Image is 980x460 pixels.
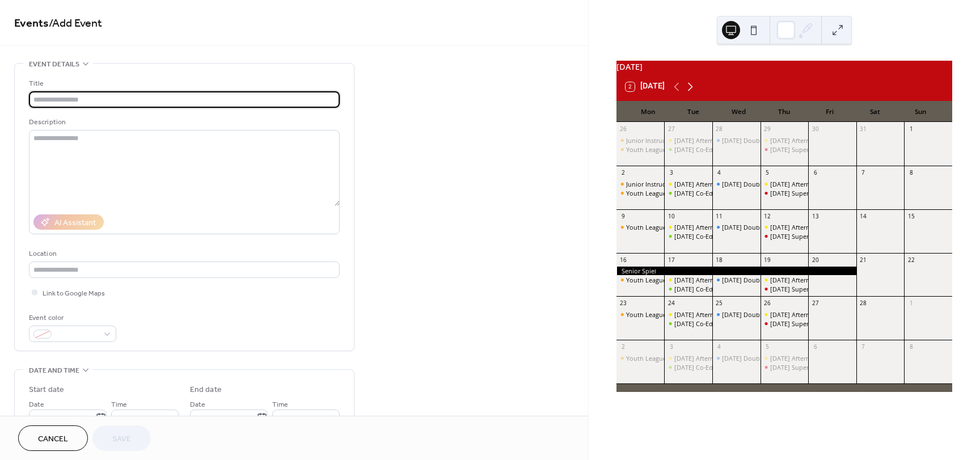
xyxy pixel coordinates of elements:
div: Tuesday Co-Ed Rec League [664,232,712,240]
div: 26 [763,299,771,307]
div: 3 [668,343,675,351]
div: Thursday Super League [761,189,809,197]
div: [DATE] Afternoon League [770,223,844,231]
div: Thursday Afternoon League [761,180,809,188]
div: Tuesday Co-Ed Rec League [664,363,712,372]
div: Thursday Super League [761,285,809,293]
div: 1 [907,125,915,133]
div: [DATE] Co-Ed Rec League [674,363,747,372]
div: [DATE] Afternoon League [674,354,749,362]
div: 3 [668,168,675,176]
div: Junior Instructional [616,180,665,188]
div: Wednesday Double League [712,354,761,362]
div: Tuesday Afternoon League [664,136,712,145]
div: Thursday Super League [761,363,809,372]
div: Thursday Super League [761,145,809,154]
span: Link to Google Maps [43,288,105,299]
span: Date [29,399,44,411]
div: [DATE] Co-Ed Rec League [674,145,747,154]
div: Sun [898,101,943,123]
div: [DATE] Afternoon League [770,310,844,319]
div: Youth League [626,276,666,284]
div: Tuesday Afternoon League [664,180,712,188]
div: Youth League [626,145,666,154]
div: Youth League [616,310,665,319]
div: [DATE] Double League [722,310,788,319]
div: [DATE] Super League [770,363,831,372]
div: [DATE] Double League [722,276,788,284]
div: Youth League [616,354,665,362]
div: [DATE] Co-Ed Rec League [674,232,747,240]
div: [DATE] Afternoon League [674,223,749,231]
div: 4 [715,168,723,176]
div: [DATE] Afternoon League [674,310,749,319]
div: Wednesday Double League [712,136,761,145]
div: Tuesday Co-Ed Rec League [664,145,712,154]
div: Youth League [626,189,666,197]
div: Tuesday Co-Ed Rec League [664,285,712,293]
a: Events [14,12,49,35]
div: 28 [715,125,723,133]
div: Thu [762,101,807,123]
div: [DATE] Super League [770,145,831,154]
div: [DATE] Super League [770,189,831,197]
span: Date [190,399,205,411]
span: Event details [29,58,79,70]
div: 27 [668,125,675,133]
div: Thursday Super League [761,232,809,240]
div: Tuesday Afternoon League [664,310,712,319]
div: 6 [812,168,820,176]
div: Thursday Afternoon League [761,276,809,284]
div: Event color [29,312,114,324]
div: 17 [668,256,675,264]
div: 8 [907,343,915,351]
a: Cancel [18,425,88,451]
div: [DATE] Afternoon League [674,136,749,145]
div: 5 [763,343,771,351]
div: 8 [907,168,915,176]
div: 11 [715,212,723,220]
div: Youth League [626,223,666,231]
div: Thursday Afternoon League [761,310,809,319]
div: 29 [763,125,771,133]
div: [DATE] Super League [770,285,831,293]
div: [DATE] Afternoon League [770,276,844,284]
div: [DATE] Double League [722,180,788,188]
div: 15 [907,212,915,220]
div: Description [29,116,337,128]
div: Thursday Afternoon League [761,354,809,362]
div: Tuesday Co-Ed Rec League [664,319,712,328]
div: [DATE] Afternoon League [674,180,749,188]
div: 19 [763,256,771,264]
div: Tuesday Afternoon League [664,354,712,362]
div: Wednesday Double League [712,276,761,284]
div: Thursday Super League [761,319,809,328]
div: Title [29,78,337,90]
div: Tuesday Afternoon League [664,223,712,231]
div: 31 [859,125,867,133]
div: [DATE] Afternoon League [674,276,749,284]
div: Youth League [616,145,665,154]
div: 2 [619,343,627,351]
div: Mon [626,101,671,123]
div: Location [29,248,337,260]
span: Time [272,399,288,411]
button: 2[DATE] [622,79,669,94]
div: Junior Instructional [616,136,665,145]
div: [DATE] Co-Ed Rec League [674,189,747,197]
span: Time [111,399,127,411]
div: Youth League [616,276,665,284]
div: 18 [715,256,723,264]
div: [DATE] Afternoon League [770,180,844,188]
div: Youth League [626,310,666,319]
div: 26 [619,125,627,133]
div: [DATE] Afternoon League [770,354,844,362]
div: Thursday Afternoon League [761,136,809,145]
div: Tuesday Co-Ed Rec League [664,189,712,197]
div: Tuesday Afternoon League [664,276,712,284]
div: Youth League [616,223,665,231]
div: [DATE] Super League [770,232,831,240]
div: 14 [859,212,867,220]
div: Youth League [626,354,666,362]
div: 23 [619,299,627,307]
